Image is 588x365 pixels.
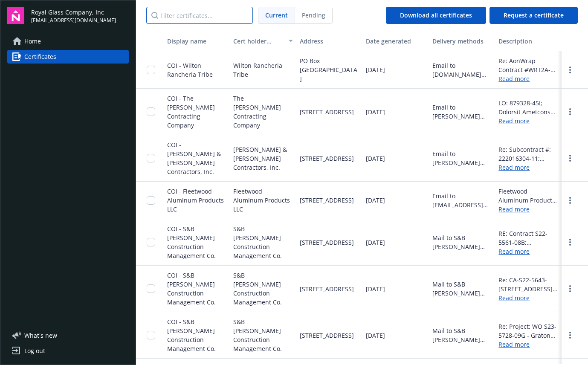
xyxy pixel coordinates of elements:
span: PO Box [GEOGRAPHIC_DATA] [300,56,359,83]
div: Re: AonWrap Contract #WRT2A-029, Project #240073, [GEOGRAPHIC_DATA] Phase 2A. Tribe, its employee... [498,56,558,74]
div: Log out [24,344,45,358]
span: Pending [295,7,332,23]
span: [STREET_ADDRESS] [300,107,354,116]
span: [STREET_ADDRESS] [300,154,354,163]
span: [STREET_ADDRESS] [300,196,354,205]
a: Read more [498,116,558,125]
a: more [565,284,575,294]
button: Request a certificate [490,7,578,24]
span: Fleetwood Aluminum Products LLC [233,187,293,214]
span: [STREET_ADDRESS] [300,238,354,247]
span: [PERSON_NAME] & [PERSON_NAME] Contractors, Inc. [233,145,293,172]
button: Cert holder name [230,31,296,51]
input: Filter certificates... [146,7,253,24]
button: Royal Glass Company, Inc[EMAIL_ADDRESS][DOMAIN_NAME] [31,7,129,24]
span: S&B [PERSON_NAME] Construction Management Co. [233,271,293,307]
input: Toggle Row Selected [147,331,155,339]
div: Email to [PERSON_NAME][EMAIL_ADDRESS][PERSON_NAME][PERSON_NAME][DOMAIN_NAME] [432,103,492,121]
input: Toggle Row Selected [147,154,155,162]
span: COI - The [PERSON_NAME] Contracting Company [167,94,215,129]
a: more [565,195,575,206]
span: [DATE] [366,238,385,247]
input: Toggle Row Selected [147,238,155,246]
div: LO: 879328-45I; Dolorsit Ametconsec Adipis Elitsedd; 640 Eius Temporin Utl, Etdolore, MA 00449; A... [498,98,558,116]
a: Certificates [7,50,129,64]
a: Read more [498,205,558,214]
img: navigator-logo.svg [7,7,24,24]
a: more [565,153,575,163]
div: Description [498,37,558,46]
span: The [PERSON_NAME] Contracting Company [233,94,293,130]
input: Toggle Row Selected [147,196,155,205]
span: [DATE] [366,284,385,293]
button: Address [296,31,362,51]
span: [DATE] [366,65,385,74]
a: Read more [498,74,558,83]
div: Download all certificates [400,7,472,23]
span: S&B [PERSON_NAME] Construction Management Co. [233,317,293,353]
span: Wilton Rancheria Tribe [233,61,293,79]
a: more [565,330,575,340]
div: Mail to S&B [PERSON_NAME] Construction Management Co., [STREET_ADDRESS] [432,280,492,298]
span: Current [265,11,288,20]
a: Read more [498,163,558,172]
input: Toggle Row Selected [147,107,155,116]
div: Cert holder name [233,37,283,46]
button: Display name [164,31,230,51]
span: [DATE] [366,154,385,163]
span: Royal Glass Company, Inc [31,8,116,17]
div: Fleetwood Aluminum Products LLC is additional insured when required by written contract per the a... [498,187,558,205]
div: Email to [EMAIL_ADDRESS][DOMAIN_NAME] [432,191,492,209]
span: Certificates [24,50,56,64]
div: Email to [PERSON_NAME][EMAIL_ADDRESS][DOMAIN_NAME] [432,149,492,167]
a: more [565,237,575,247]
span: [STREET_ADDRESS] [300,284,354,293]
div: Display name [167,37,226,46]
span: Home [24,35,41,48]
span: COI - [PERSON_NAME] & [PERSON_NAME] Contractors, Inc. [167,141,221,176]
span: [STREET_ADDRESS] [300,331,354,340]
span: COI - Fleetwood Aluminum Products LLC [167,187,224,213]
button: Download all certificates [386,7,486,24]
div: Address [300,37,359,46]
a: Home [7,35,129,48]
a: Read more [498,340,558,349]
div: Date generated [366,37,425,46]
div: Email to [DOMAIN_NAME][EMAIL_ADDRESS][DOMAIN_NAME] [432,61,492,79]
span: COI - S&B [PERSON_NAME] Construction Management Co. [167,225,216,260]
span: Pending [302,11,325,20]
span: [DATE] [366,331,385,340]
div: Delivery methods [432,37,492,46]
a: Read more [498,247,558,256]
span: What ' s new [24,331,57,340]
div: Re: Project: WO S23-5728-09G - Graton Restaurant [STREET_ADDRESS]; RGC Job #240008 S&B [PERSON_NA... [498,322,558,340]
span: [EMAIL_ADDRESS][DOMAIN_NAME] [31,17,116,24]
div: Mail to S&B [PERSON_NAME] Construction Management Co., [STREET_ADDRESS] [432,233,492,251]
button: Description [495,31,561,51]
div: Re: CA-S22-5643- [STREET_ADDRESS], Exterior Hardening Project; RGC Job #220032 S&B [PERSON_NAME] ... [498,275,558,293]
input: Toggle Row Selected [147,284,155,293]
span: [DATE] [366,107,385,116]
button: What's new [7,331,71,340]
span: COI - S&B [PERSON_NAME] Construction Management Co. [167,318,216,353]
div: RE: Contract S22-5561-08B; [GEOGRAPHIC_DATA] Study Room [STREET_ADDRESS][US_STATE] S&B [PERSON_NA... [498,229,558,247]
a: more [565,65,575,75]
span: COI - Wilton Rancheria Tribe [167,61,213,78]
div: Re: Subcontract #: 222016304-11; Project # 222016.304; Project Name: [PERSON_NAME] V4 Renovation ... [498,145,558,163]
a: more [565,107,575,117]
span: S&B [PERSON_NAME] Construction Management Co. [233,224,293,260]
button: Delivery methods [429,31,495,51]
span: COI - S&B [PERSON_NAME] Construction Management Co. [167,271,216,306]
div: Mail to S&B [PERSON_NAME] Construction Management Co., [STREET_ADDRESS] [432,326,492,344]
input: Toggle Row Selected [147,66,155,74]
span: [DATE] [366,196,385,205]
a: Read more [498,293,558,302]
span: Request a certificate [504,11,564,19]
button: Date generated [362,31,429,51]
